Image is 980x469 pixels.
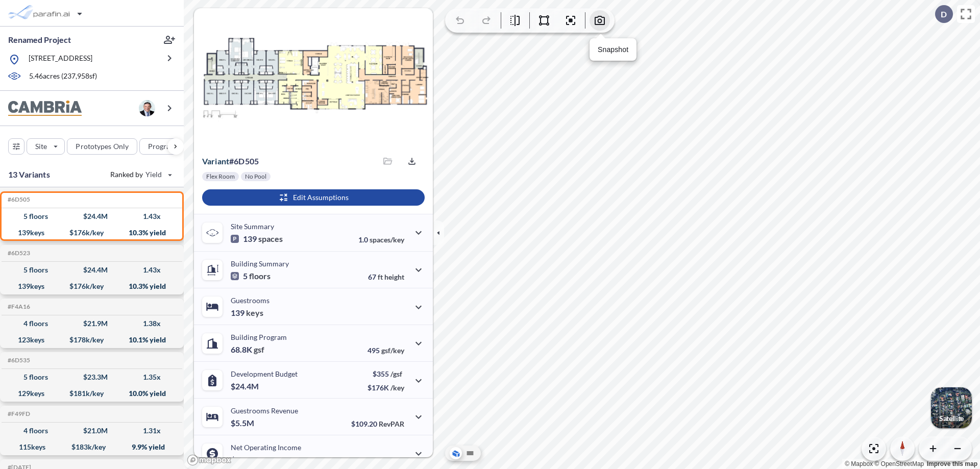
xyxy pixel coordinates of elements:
span: Yield [145,169,162,180]
p: 1.0 [358,235,404,244]
p: Edit Assumptions [293,192,349,203]
p: Guestrooms [231,296,269,305]
span: ft [378,273,383,281]
p: D [941,10,947,19]
a: Mapbox homepage [187,454,232,466]
p: $109.20 [351,419,404,428]
p: $24.4M [231,381,260,391]
p: Development Budget [231,369,298,378]
a: Improve this map [927,460,977,467]
p: Renamed Project [8,34,71,45]
h5: Click to copy the code [6,303,30,310]
span: margin [382,456,404,465]
p: $5.5M [231,418,256,428]
p: Flex Room [206,172,235,181]
p: No Pool [245,172,266,181]
p: Net Operating Income [231,443,301,452]
p: Satellite [939,414,964,423]
button: Aerial View [450,447,462,459]
button: Ranked by Yield [102,166,179,183]
button: Site [27,138,65,155]
p: Program [148,141,177,152]
button: Switcher ImageSatellite [931,387,972,428]
span: gsf [254,344,264,355]
p: 139 [231,308,263,318]
span: gsf/key [381,346,404,355]
p: 139 [231,234,283,244]
p: 5 [231,271,271,281]
p: 13 Variants [8,168,50,181]
p: [STREET_ADDRESS] [29,53,92,66]
p: 68.8K [231,344,264,355]
span: spaces [258,234,283,244]
span: Variant [202,156,229,166]
p: $2.5M [231,455,256,465]
h5: Click to copy the code [6,196,30,203]
p: Building Program [231,333,287,341]
span: /key [390,383,404,392]
p: Prototypes Only [76,141,129,152]
img: BrandImage [8,101,82,116]
p: 495 [367,346,404,355]
p: Site [35,141,47,152]
p: Site Summary [231,222,274,231]
p: $176K [367,383,404,392]
a: OpenStreetMap [874,460,924,467]
span: keys [246,308,263,318]
h5: Click to copy the code [6,357,30,364]
p: 45.0% [361,456,404,465]
p: $355 [367,369,404,378]
p: 67 [368,273,404,281]
h5: Click to copy the code [6,250,30,257]
img: user logo [139,100,155,116]
p: 5.46 acres ( 237,958 sf) [29,71,97,82]
p: Building Summary [231,259,289,268]
span: RevPAR [379,419,404,428]
span: floors [249,271,271,281]
img: Switcher Image [931,387,972,428]
p: Guestrooms Revenue [231,406,298,415]
button: Prototypes Only [67,138,137,155]
span: height [384,273,404,281]
span: /gsf [390,369,402,378]
p: Snapshot [598,44,628,55]
button: Program [139,138,194,155]
p: # 6d505 [202,156,259,166]
a: Mapbox [845,460,873,467]
button: Edit Assumptions [202,189,425,206]
span: spaces/key [370,235,404,244]
button: Site Plan [464,447,476,459]
h5: Click to copy the code [6,410,30,417]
